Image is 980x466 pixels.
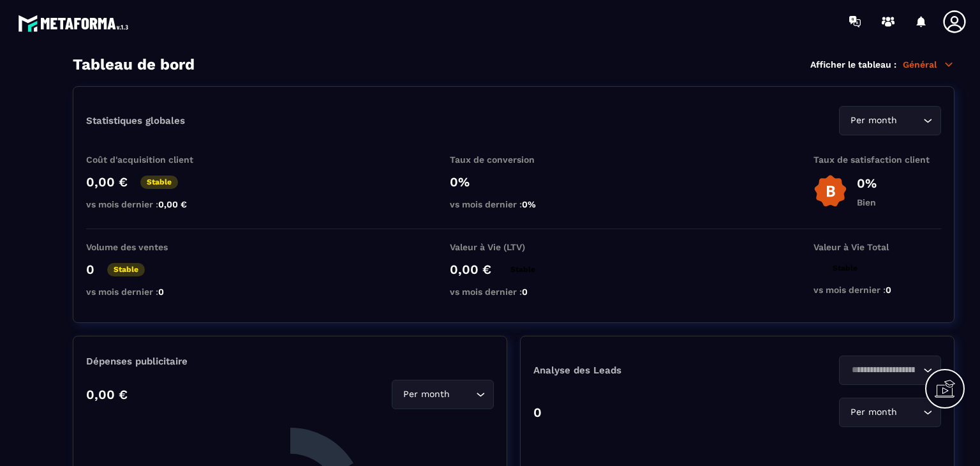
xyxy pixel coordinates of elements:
div: Search for option [839,398,941,427]
p: Coût d'acquisition client [86,154,214,165]
input: Search for option [900,114,920,128]
p: vs mois dernier : [813,285,941,295]
p: vs mois dernier : [450,199,577,209]
div: Search for option [839,356,941,385]
p: Stable [504,263,542,276]
p: Dépenses publicitaire [86,356,494,367]
img: logo [18,11,133,35]
p: 0 [533,405,542,420]
div: Search for option [392,380,494,409]
div: Search for option [839,106,941,135]
span: Per month [847,114,900,128]
p: Statistiques globales [86,115,185,126]
p: Taux de conversion [450,154,577,165]
input: Search for option [452,387,473,402]
p: 0% [857,176,877,191]
p: 0,00 € [86,174,128,190]
h3: Tableau de bord [73,56,195,73]
img: b-badge-o.b3b20ee6.svg [813,174,847,208]
p: Stable [140,176,178,189]
p: Stable [107,263,145,276]
p: Valeur à Vie Total [813,242,941,252]
p: Valeur à Vie (LTV) [450,242,577,252]
span: 0 [522,287,528,297]
p: Stable [826,262,864,275]
span: 0,00 € [158,199,187,209]
p: Taux de satisfaction client [813,154,941,165]
p: 0,00 € [86,387,128,402]
span: 0% [522,199,536,209]
span: 0 [886,285,891,295]
input: Search for option [847,363,920,377]
span: 0 [158,287,164,297]
p: 0% [450,174,577,190]
span: Per month [400,387,452,402]
p: vs mois dernier : [86,287,214,297]
p: Afficher le tableau : [810,59,896,70]
p: Bien [857,197,877,207]
p: Analyse des Leads [533,365,738,376]
input: Search for option [900,405,920,419]
p: Général [903,59,954,70]
p: 0 [86,262,94,277]
span: Per month [847,405,900,419]
p: vs mois dernier : [450,287,577,297]
p: 0,00 € [450,262,491,277]
p: vs mois dernier : [86,199,214,209]
p: Volume des ventes [86,242,214,252]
